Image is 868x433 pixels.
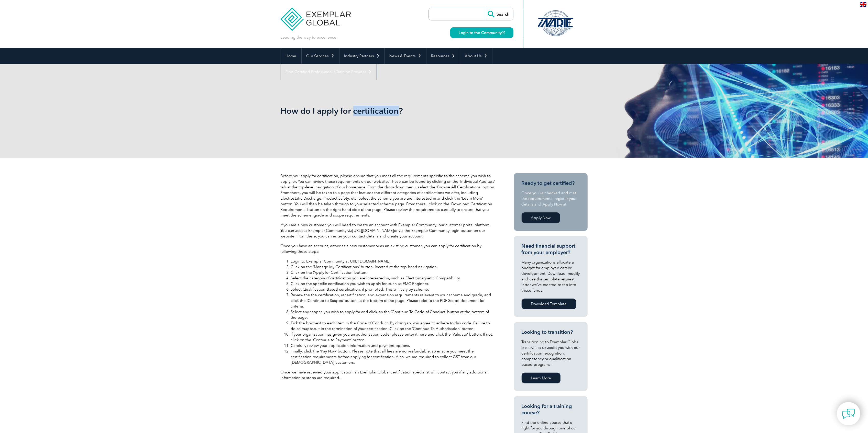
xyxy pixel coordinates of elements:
a: Learn More [522,373,561,383]
li: Tick the box next to each item in the Code of Conduct. By doing so, you agree to adhere to this c... [291,320,496,332]
a: Download Template [522,299,576,309]
h3: Looking for a training course? [522,403,580,416]
a: Find Certified Professional / Training Provider [281,64,377,80]
a: About Us [460,48,492,64]
p: Leading the way to excellence [281,35,337,40]
p: Transitioning to Exemplar Global is easy! Let us assist you with our certification recognition, c... [522,339,580,367]
a: [URL][DOMAIN_NAME] [349,259,391,264]
img: en [860,2,866,7]
p: Once you have an account, either as a new customer or as an existing customer, you can apply for ... [281,243,496,254]
li: Finally, click the ‘Pay Now’ button. Please note that all fees are non-refundable, so ensure you ... [291,348,496,365]
p: If you are a new customer, you will need to create an account with Exemplar Community, our custom... [281,222,496,239]
li: Select any scopes you wish to apply for and click on the ‘Continue To Code of Conduct’ button at ... [291,309,496,320]
h3: Ready to get certified? [522,180,580,186]
a: Our Services [302,48,339,64]
a: Apply Now [522,212,560,223]
h3: Need financial support from your employer? [522,243,580,256]
li: Click on the specific certification you wish to apply for, such as EMC Engineer. [291,281,496,287]
li: Review the the certification, recertification, and expansion requirements relevant to your scheme... [291,292,496,309]
a: Home [281,48,301,64]
li: Click on the ‘Apply for Certification’ button. [291,270,496,275]
p: Once you’ve checked and met the requirements, register your details and Apply Now at [522,190,580,207]
p: Before you apply for certification, please ensure that you meet all the requirements specific to ... [281,173,496,218]
p: Once we have received your application, an Exemplar Global certification specialist will contact ... [281,369,496,381]
li: Login to Exemplar Community at . [291,258,496,264]
a: Industry Partners [339,48,384,64]
li: Select Qualification-Based certification, if prompted. This will vary by scheme. [291,287,496,292]
a: Login to the Community [450,27,513,38]
h3: Looking to transition? [522,329,580,335]
li: If your organization has given you an authorisation code, please enter it here and click the ‘Val... [291,332,496,343]
a: News & Events [385,48,426,64]
a: Resources [426,48,460,64]
img: contact-chat.png [842,407,855,420]
li: Select the category of certification you are interested in, such as Electromagnetic Compatibility. [291,275,496,281]
li: Click on the ‘Manage My Certifications’ button, located at the top-hand navigation. [291,264,496,270]
p: Many organizations allocate a budget for employee career development. Download, modify and use th... [522,259,580,293]
h1: How do I apply for certification? [281,106,477,116]
img: open_square.png [502,31,505,34]
a: [URL][DOMAIN_NAME] [353,228,394,233]
input: Search [485,8,513,20]
li: Carefully review your application information and payment options. [291,343,496,348]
